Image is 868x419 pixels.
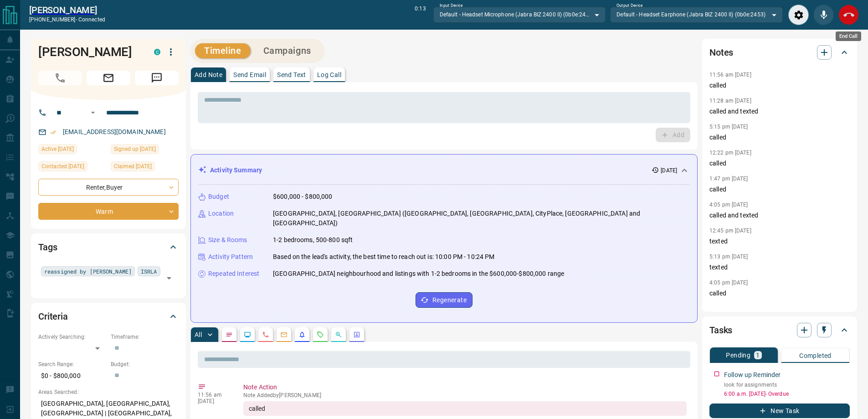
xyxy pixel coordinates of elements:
div: Activity Summary[DATE] [198,162,690,179]
p: 11:28 am [DATE] [709,98,751,104]
p: Follow up Reminder [724,370,781,380]
p: Repeated Interest [208,269,259,279]
div: Mon Jul 07 2025 [38,161,106,174]
div: Default - Headset Earphone (Jabra BIZ 2400 II) (0b0e:2453) [610,7,783,22]
div: Warm [38,203,179,220]
p: [GEOGRAPHIC_DATA] neighbourhood and listings with 1-2 bedrooms in the $600,000-$800,000 range [273,269,564,279]
div: Tasks [709,319,850,341]
p: 1 [756,352,760,358]
span: Email [87,71,130,85]
svg: Requests [317,331,324,338]
span: connected [78,16,105,23]
p: [DATE] [198,398,230,404]
p: Pending [726,352,750,358]
p: 11:56 am [DATE] [709,72,751,78]
p: texted [709,237,850,246]
button: New Task [709,403,850,418]
p: [GEOGRAPHIC_DATA], [GEOGRAPHIC_DATA] ([GEOGRAPHIC_DATA], [GEOGRAPHIC_DATA], CityPlace, [GEOGRAPHI... [273,209,690,228]
p: 5:15 pm [DATE] [709,124,748,130]
div: Mute [813,5,834,25]
button: Regenerate [416,292,473,308]
span: Call [38,71,82,85]
p: called [709,185,850,194]
button: Campaigns [254,43,320,58]
p: Add Note [195,72,222,78]
div: Wed Sep 10 2025 [38,144,106,157]
div: Notes [709,41,850,63]
span: ISRLA [141,267,157,276]
label: Input Device [440,3,463,9]
div: Thu Aug 03 2023 [111,161,179,174]
span: Claimed [DATE] [114,162,152,171]
svg: Lead Browsing Activity [244,331,251,338]
p: Size & Rooms [208,235,247,245]
a: [EMAIL_ADDRESS][DOMAIN_NAME] [63,128,166,135]
div: Default - Headset Microphone (Jabra BIZ 2400 II) (0b0e:2453) [433,7,606,22]
span: Signed up [DATE] [114,145,156,154]
h2: Tags [38,240,57,254]
button: Open [87,107,98,118]
p: Activity Pattern [208,252,253,262]
svg: Notes [226,331,233,338]
p: 1:47 pm [DATE] [709,176,748,182]
p: 5:13 pm [DATE] [709,253,748,260]
p: Log Call [317,72,341,78]
span: reassigned by [PERSON_NAME] [44,267,132,276]
svg: Emails [280,331,288,338]
p: 11:56 am [198,392,230,398]
p: 6:00 a.m. [DATE] - Overdue [724,390,850,398]
div: Fri Sep 04 2020 [111,144,179,157]
svg: Email Verified [50,129,56,135]
p: Budget: [111,360,179,368]
p: Note Added by [PERSON_NAME] [243,392,687,398]
div: Audio Settings [788,5,809,25]
p: 1-2 bedrooms, 500-800 sqft [273,235,353,245]
p: Completed [799,352,832,359]
p: called [709,159,850,168]
p: 4:05 pm [DATE] [709,202,748,208]
p: Actively Searching: [38,333,106,341]
span: Active [DATE] [41,145,74,154]
p: $600,000 - $800,000 [273,192,333,202]
div: condos.ca [154,49,160,55]
label: Output Device [616,3,642,9]
p: Send Email [233,72,266,78]
p: called and texted [709,107,850,116]
p: 12:22 pm [DATE] [709,150,751,156]
p: 4:05 pm [DATE] [709,279,748,286]
div: Criteria [38,305,179,327]
p: Search Range: [38,360,106,368]
h2: Criteria [38,309,68,324]
p: called [709,289,850,298]
button: Timeline [195,43,251,58]
p: Send Text [277,72,306,78]
p: Location [208,209,234,218]
span: Contacted [DATE] [41,162,84,171]
p: Budget [208,192,229,202]
p: called and texted [709,211,850,220]
svg: Calls [262,331,269,338]
p: [PHONE_NUMBER] - [29,16,105,24]
p: Timeframe: [111,333,179,341]
button: Open [163,272,175,285]
p: [DATE] [661,166,677,175]
span: Message [135,71,179,85]
p: 1:22 pm [DATE] [709,305,748,312]
p: $0 - $800,000 [38,368,106,383]
p: 0:13 [415,5,426,25]
svg: Opportunities [335,331,342,338]
p: Note Action [243,383,687,392]
p: texted [709,263,850,272]
div: End Call [836,31,861,41]
svg: Listing Alerts [298,331,306,338]
h2: Tasks [709,323,732,337]
p: called [709,81,850,90]
p: look for assignments [724,381,850,389]
p: Areas Searched: [38,388,179,396]
a: [PERSON_NAME] [29,5,105,16]
h2: Notes [709,45,733,60]
p: All [195,331,202,338]
h1: [PERSON_NAME] [38,45,140,59]
div: Tags [38,236,179,258]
